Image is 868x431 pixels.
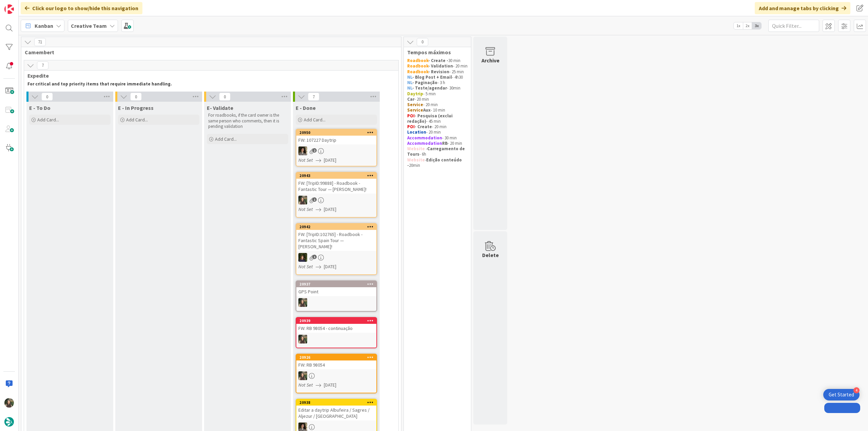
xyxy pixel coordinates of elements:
div: 20943FW: [TripID:99888] - Roadbook - Fantastic Tour — [PERSON_NAME]! [296,173,376,194]
strong: POI [407,124,415,130]
div: 20942 [299,224,376,229]
i: Not Set [298,263,313,270]
span: 71 [34,38,46,46]
strong: For critical and top priority items that require immediate handling. [27,81,172,87]
img: MC [298,253,307,262]
p: - 3 h [407,80,468,85]
p: 30 min [407,58,468,63]
strong: Service [407,102,423,107]
p: - 20 min [407,102,468,107]
span: [DATE] [324,263,336,270]
a: 20939FW: RB 98054 - continuaçãoIG [296,317,377,348]
div: 20950FW: 107227 Daytrip [296,130,376,144]
span: Kanban [35,22,53,30]
span: Expedite [27,72,390,79]
p: - 20 min [407,124,468,130]
div: 20937GPS Point [296,281,376,296]
div: 20938Editar a daytrip Albufeira / Sagres / Aljezur / [GEOGRAPHIC_DATA] [296,399,376,420]
div: 20942 [296,224,376,230]
div: 20943 [296,173,376,179]
span: 7 [37,61,48,70]
p: - 20 min [407,141,468,146]
div: FW: RB 98054 - continuação [296,324,376,333]
span: 1 [312,255,317,259]
p: - 20min [407,157,468,169]
div: FW: [TripID:99888] - Roadbook - Fantastic Tour — [PERSON_NAME]! [296,179,376,194]
p: - 20 min [407,97,468,102]
div: Archive [481,56,499,64]
strong: Daytrip [407,91,423,97]
span: 1x [734,22,743,29]
strong: - Revision [428,69,449,75]
span: 1 [312,197,317,202]
strong: Website [407,146,425,152]
strong: - Teste/agendar [412,85,447,91]
div: 20938 [299,400,376,405]
img: IG [298,298,307,307]
img: IG [298,371,307,380]
p: - 20 min [407,63,468,69]
i: Not Set [298,206,313,212]
div: Editar a daytrip Albufeira / Sagres / Aljezur / [GEOGRAPHIC_DATA] [296,406,376,420]
input: Quick Filter... [768,20,819,32]
strong: Aux [423,107,431,113]
div: MS [296,146,376,155]
img: IG [298,335,307,344]
p: For roadbooks, if the card owner is the same person who comments, then it is pending validation [208,113,287,129]
span: 0 [130,93,142,101]
span: E - To Do [29,104,51,111]
div: GPS Point [296,287,376,296]
strong: Service [407,107,423,113]
div: 20943 [299,173,376,178]
b: Creative Team [71,22,107,29]
strong: Website [407,157,425,163]
strong: - Pesquisa (exclui redação) [407,113,454,124]
p: - 30 min [407,135,468,141]
strong: Edição conteúdo - [407,157,463,168]
strong: - Create - [428,58,448,63]
strong: - Create [415,124,432,130]
span: Add Card... [304,117,325,123]
p: - 30min [407,85,468,91]
div: Open Get Started checklist, remaining modules: 4 [823,389,860,400]
span: [DATE] [324,206,336,213]
p: - 5 min [407,91,468,97]
div: 20939FW: RB 98054 - continuação [296,318,376,333]
strong: POI [407,113,415,119]
p: - 4h30 [407,75,468,80]
div: 20942FW: [TripID:102765] - Roadbook - Fantastic Spain Tour — [PERSON_NAME]! [296,224,376,251]
strong: Carregamento de Tours [407,146,466,157]
div: IG [296,335,376,344]
img: IG [298,196,307,204]
strong: - Validation [428,63,453,69]
a: 20943FW: [TripID:99888] - Roadbook - Fantastic Tour — [PERSON_NAME]!IGNot Set[DATE] [296,172,377,218]
div: IG [296,196,376,204]
span: Tempos máximos [407,49,462,56]
i: Not Set [298,157,313,163]
strong: Car [407,96,414,102]
div: 20937 [296,281,376,287]
strong: - Paginação [412,80,437,85]
img: IG [4,398,14,408]
strong: Location [407,129,426,135]
div: 20939 [296,318,376,324]
div: FW: RB 98054 [296,360,376,369]
div: Delete [482,251,499,259]
span: Camembert [25,49,393,56]
div: FW: [TripID:102765] - Roadbook - Fantastic Spain Tour — [PERSON_NAME]! [296,230,376,251]
i: Not Set [298,382,313,388]
strong: Roadbook [407,63,428,69]
div: IG [296,298,376,307]
div: 20939 [299,318,376,323]
div: FW: 107227 Daytrip [296,136,376,144]
div: 4 [853,387,860,393]
img: Visit kanbanzone.com [4,4,14,14]
div: IG [296,371,376,380]
strong: RB [442,140,448,146]
img: avatar [4,417,14,427]
div: Add and manage tabs by clicking [755,2,850,14]
strong: NL [407,85,412,91]
span: Add Card... [37,117,59,123]
div: 20938 [296,399,376,406]
span: 2x [743,22,752,29]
